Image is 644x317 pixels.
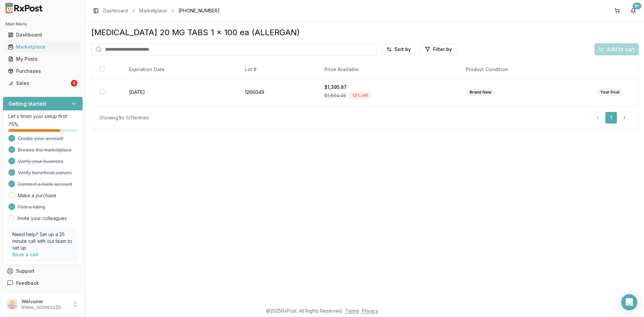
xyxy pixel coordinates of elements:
a: Marketplace [139,7,167,14]
span: Sort by [394,46,411,53]
a: Dashboard [5,29,80,41]
p: Need help? Set up a 25 minute call with our team to set up. [12,231,73,251]
div: Purchases [8,68,77,74]
div: $1,395.87 [324,84,450,91]
div: 5 [71,80,77,87]
button: Filter by [421,43,456,55]
button: Sort by [382,43,415,55]
a: Sales5 [5,77,80,89]
p: [EMAIL_ADDRESS][DOMAIN_NAME] [21,305,68,310]
div: My Posts [8,56,77,62]
span: Post a listing [18,204,45,210]
span: Feedback [16,280,39,286]
p: Let's finish your setup first! [8,113,77,120]
a: My Posts [5,53,80,65]
img: RxPost Logo [3,3,46,13]
button: 9+ [628,5,639,16]
div: Showing 1 to 1 of 1 entries [99,114,149,121]
a: Make a purchase [18,192,56,199]
div: Brand New [466,89,495,96]
div: [MEDICAL_DATA] 20 MG TABS 1 x 100 ea (ALLERGAN) [91,27,639,38]
nav: pagination [592,112,631,124]
span: Create your account [18,135,63,142]
span: [PHONE_NUMBER] [178,7,220,14]
span: 75 % [8,121,18,128]
span: Filter by [433,46,452,53]
td: [DATE] [121,78,236,106]
span: Connect a bank account [18,181,72,188]
div: 9+ [633,3,641,9]
nav: breadcrumb [103,7,220,14]
th: Product Condition [458,61,588,78]
th: Lot # [237,61,316,78]
p: Welcome [21,298,68,305]
a: Purchases [5,65,80,77]
span: Verify your business [18,158,63,165]
button: Sales5 [3,78,83,89]
button: Marketplace [3,42,83,52]
a: Invite your colleagues [18,215,67,222]
td: 1266049 [237,78,316,106]
th: Price Available [316,61,458,78]
a: Privacy [362,308,378,314]
div: Dashboard [8,32,77,38]
a: Dashboard [103,7,128,14]
th: Expiration Date [121,61,236,78]
a: Marketplace [5,41,80,53]
button: My Posts [3,54,83,64]
div: Your Post [596,89,623,96]
a: Book a call [12,252,38,257]
span: $1,604.45 [324,92,346,99]
img: User avatar [7,299,17,310]
h3: Getting started [8,100,46,108]
div: Open Intercom Messenger [621,294,637,310]
button: Support [3,265,83,277]
button: Purchases [3,66,83,76]
a: 1 [605,112,617,124]
div: Marketplace [8,44,77,50]
button: Dashboard [3,30,83,40]
a: Terms [345,308,359,314]
span: Verify beneficial owners [18,169,72,176]
div: Sales [8,80,69,87]
button: Feedback [3,277,83,289]
div: 13 % off [349,92,372,99]
h2: Main Menu [5,21,80,27]
span: Browse the marketplace [18,147,72,153]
